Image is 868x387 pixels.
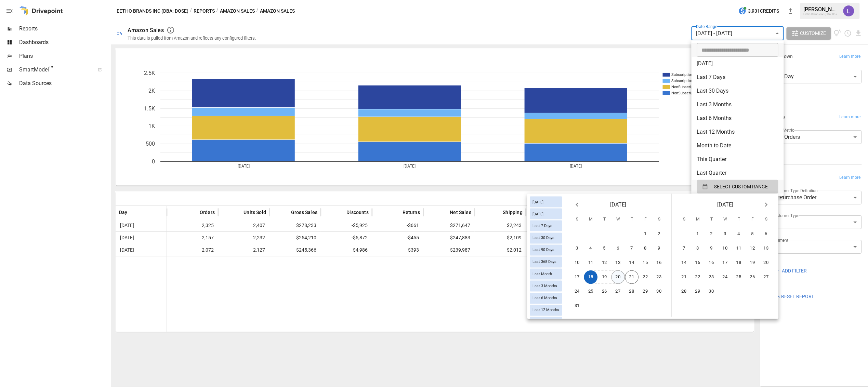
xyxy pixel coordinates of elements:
span: Wednesday [612,213,624,227]
button: 26 [746,270,760,284]
div: Last 6 Months [530,293,562,304]
div: [DATE] [530,209,562,219]
span: Last 30 Days [530,236,557,240]
button: 2 [653,227,666,241]
div: Last 365 Days [530,257,562,268]
li: Month to Date [692,139,784,152]
li: Last 3 Months [692,98,784,111]
button: 12 [598,256,611,270]
button: 6 [760,227,773,241]
button: 16 [705,256,719,270]
span: Monday [585,213,597,227]
span: Last 6 Months [530,296,560,301]
button: 31 [570,299,584,313]
span: Wednesday [719,213,732,227]
div: Last Year [530,317,562,328]
button: 4 [584,242,598,255]
button: 27 [611,285,625,298]
button: 11 [584,256,598,270]
li: This Quarter [692,152,784,166]
button: 6 [611,242,625,255]
span: Last 7 Days [530,224,555,228]
div: Last 30 Days [530,232,562,243]
li: Last 6 Months [692,111,784,125]
span: Tuesday [706,213,718,227]
button: 16 [653,256,666,270]
button: 21 [625,270,639,284]
li: Last 7 Days [692,70,784,84]
span: [DATE] [530,200,547,204]
button: 3 [719,227,732,241]
button: 19 [746,256,760,270]
button: 2 [705,227,719,241]
button: SELECT CUSTOM RANGE [697,180,778,193]
button: 15 [691,256,705,270]
span: Tuesday [599,213,611,227]
button: 29 [691,285,705,298]
li: Last 12 Months [692,125,784,139]
button: 8 [691,242,705,255]
button: 12 [746,242,760,255]
button: 4 [732,227,746,241]
button: 10 [719,242,732,255]
span: [DATE] [717,200,733,210]
button: 18 [584,270,598,284]
div: Last 90 Days [530,244,562,255]
span: Last 90 Days [530,248,557,252]
span: SELECT CUSTOM RANGE [714,183,768,191]
button: 22 [639,270,653,284]
span: Saturday [760,213,773,227]
span: Sunday [678,213,691,227]
span: Saturday [653,213,666,227]
span: Friday [640,213,652,227]
button: 22 [691,270,705,284]
span: [DATE] [530,212,547,216]
div: [DATE] [530,197,562,208]
li: [DATE] [692,57,784,70]
button: 28 [678,285,691,298]
button: 11 [732,242,746,255]
span: [DATE] [610,200,626,210]
li: Last Quarter [692,166,784,180]
button: 26 [598,285,611,298]
div: Last 7 Days [530,221,562,231]
button: 7 [625,242,639,255]
button: Next month [760,198,773,212]
button: Previous month [570,198,584,212]
button: 5 [598,242,611,255]
button: 15 [639,256,653,270]
button: 25 [732,270,746,284]
span: Thursday [733,213,745,227]
button: 24 [570,285,584,298]
button: 29 [639,285,653,298]
span: Last Month [530,272,555,276]
button: 1 [639,227,653,241]
button: 27 [760,270,773,284]
button: 9 [653,242,666,255]
span: Thursday [626,213,638,227]
span: Friday [747,213,759,227]
button: 23 [653,270,666,284]
button: 24 [719,270,732,284]
span: Last 365 Days [530,260,560,264]
li: Last 30 Days [692,84,784,98]
button: 20 [760,256,773,270]
button: 17 [719,256,732,270]
button: 19 [598,270,611,284]
button: 10 [570,256,584,270]
button: 7 [678,242,691,255]
span: Last 12 Months [530,308,562,312]
button: 17 [570,270,584,284]
button: 13 [611,256,625,270]
div: Last Month [530,269,562,280]
button: 30 [653,285,666,298]
button: 9 [705,242,719,255]
div: Last 12 Months [530,305,562,316]
span: Sunday [571,213,583,227]
button: 13 [760,242,773,255]
button: 28 [625,285,639,298]
button: 20 [611,270,625,284]
button: 23 [705,270,719,284]
button: 3 [570,242,584,255]
button: 1 [691,227,705,241]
